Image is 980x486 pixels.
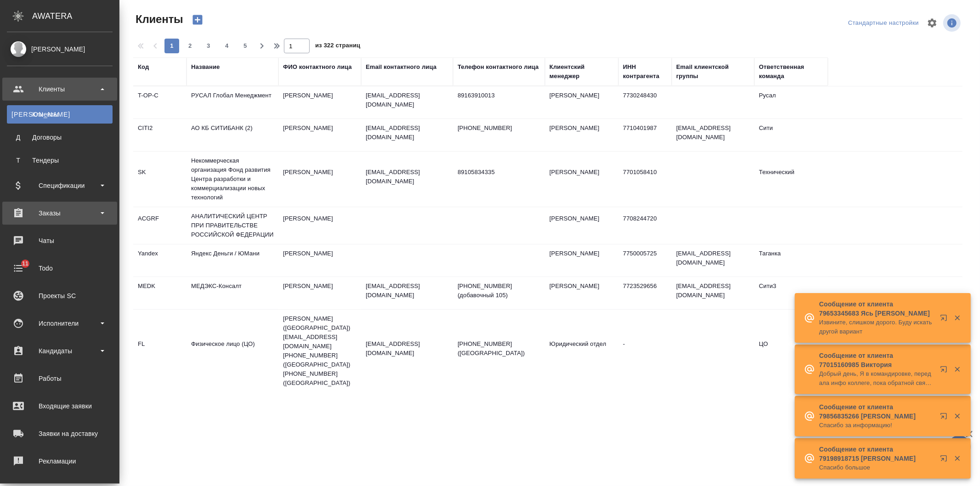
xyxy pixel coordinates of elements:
p: Сообщение от клиента 77015160985 Виктория [819,351,934,369]
div: Спецификации [7,179,113,192]
td: [PERSON_NAME] [545,277,618,309]
a: Входящие заявки [2,395,117,418]
span: 11 [17,259,34,268]
td: 7730248430 [618,86,672,119]
div: Исполнители [7,316,113,330]
button: Открыть в новой вкладке [935,360,957,382]
td: Технический [754,163,828,195]
td: [PERSON_NAME] ([GEOGRAPHIC_DATA]) [EMAIL_ADDRESS][DOMAIN_NAME] [PHONE_NUMBER] ([GEOGRAPHIC_DATA])... [278,310,361,392]
td: [EMAIL_ADDRESS][DOMAIN_NAME] [672,244,754,277]
a: ДДоговоры [7,128,113,147]
td: CITI2 [133,119,187,151]
div: Код [138,62,149,72]
button: 5 [238,39,253,53]
td: Сити3 [754,277,828,309]
td: [EMAIL_ADDRESS][DOMAIN_NAME] [672,277,754,309]
td: 7710401987 [618,119,672,151]
td: ЦО [754,335,828,367]
td: [EMAIL_ADDRESS][DOMAIN_NAME] [672,119,754,151]
td: 7701058410 [618,163,672,195]
p: Спасибо большое [819,463,934,472]
p: [EMAIL_ADDRESS][DOMAIN_NAME] [366,91,448,109]
td: [PERSON_NAME] [545,119,618,151]
a: Проекты SC [2,284,117,307]
p: Спасибо за информацию! [819,421,934,430]
span: 4 [220,41,234,51]
td: T-OP-C [133,86,187,119]
div: [PERSON_NAME] [7,44,113,54]
div: Название [191,62,220,72]
td: [PERSON_NAME] [545,163,618,195]
button: Закрыть [948,365,967,373]
button: Закрыть [948,314,967,322]
div: Рекламации [7,454,113,468]
span: 2 [183,41,198,51]
button: Открыть в новой вкладке [935,449,957,471]
td: [PERSON_NAME] [545,209,618,242]
p: Извините, слишком дорого. Буду искать другой вариант [819,318,934,336]
div: Клиенты [7,82,113,96]
td: Некоммерческая организация Фонд развития Центра разработки и коммерциализации новых технологий [187,152,278,207]
div: AWATERA [32,7,119,25]
div: Email контактного лица [366,62,436,72]
td: Физическое лицо (ЦО) [187,335,278,367]
button: 2 [183,39,198,53]
span: из 322 страниц [315,40,360,53]
td: [PERSON_NAME] [278,119,361,151]
p: [EMAIL_ADDRESS][DOMAIN_NAME] [366,124,448,142]
div: split button [846,16,921,30]
td: Таганка [754,244,828,277]
div: Email клиентской группы [676,62,750,81]
button: Создать [187,12,209,28]
a: Чаты [2,229,117,252]
a: Заявки на доставку [2,422,117,445]
button: 4 [220,39,234,53]
span: 3 [201,41,216,51]
p: Сообщение от клиента 79653345683 Ясь [PERSON_NAME] [819,300,934,318]
div: Чаты [7,234,113,248]
div: Todo [7,261,113,275]
td: ACGRF [133,209,187,242]
p: Сообщение от клиента 79198918715 [PERSON_NAME] [819,445,934,463]
td: [PERSON_NAME] [278,244,361,277]
p: [PHONE_NUMBER] [458,124,540,133]
span: Настроить таблицу [921,12,943,34]
td: РУСАЛ Глобал Менеджмент [187,86,278,119]
span: 5 [238,41,253,51]
button: Закрыть [948,454,967,463]
p: [EMAIL_ADDRESS][DOMAIN_NAME] [366,168,448,186]
td: 7723529656 [618,277,672,309]
td: Яндекс Деньги / ЮМани [187,244,278,277]
td: Сити [754,119,828,151]
div: Входящие заявки [7,399,113,413]
td: АО КБ СИТИБАНК (2) [187,119,278,151]
div: Тендеры [11,156,108,165]
td: [PERSON_NAME] [545,86,618,119]
td: - [618,335,672,367]
div: Работы [7,372,113,385]
td: АНАЛИТИЧЕСКИЙ ЦЕНТР ПРИ ПРАВИТЕЛЬСТВЕ РОССИЙСКОЙ ФЕДЕРАЦИИ [187,207,278,244]
div: Договоры [11,133,108,142]
div: Заявки на доставку [7,427,113,441]
td: Yandex [133,244,187,277]
div: Кандидаты [7,344,113,358]
button: Закрыть [948,412,967,420]
td: [PERSON_NAME] [278,209,361,242]
a: 11Todo [2,257,117,280]
p: [EMAIL_ADDRESS][DOMAIN_NAME] [366,282,448,300]
button: Открыть в новой вкладке [935,407,957,429]
button: Открыть в новой вкладке [935,309,957,331]
p: [PHONE_NUMBER] ([GEOGRAPHIC_DATA]) [458,339,540,358]
div: ИНН контрагента [623,62,667,81]
div: Проекты SC [7,289,113,303]
div: Телефон контактного лица [458,62,539,72]
td: MEDK [133,277,187,309]
p: 89163910013 [458,91,540,100]
button: 3 [201,39,216,53]
td: 7750005725 [618,244,672,277]
td: [PERSON_NAME] [278,86,361,119]
td: 7708244720 [618,209,672,242]
a: [PERSON_NAME]Клиенты [7,105,113,124]
td: МЕДЭКС-Консалт [187,277,278,309]
p: Сообщение от клиента 79856835266 [PERSON_NAME] [819,402,934,421]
